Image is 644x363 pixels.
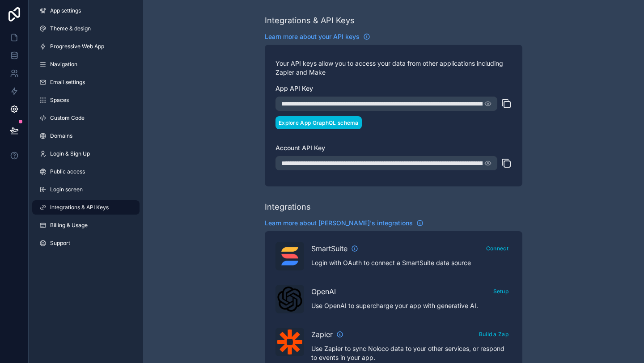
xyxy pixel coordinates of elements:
[265,32,360,41] span: Learn more about your API keys
[32,57,140,72] a: Navigation
[311,329,333,340] span: Zapier
[50,150,90,157] span: Login & Sign Up
[32,39,140,54] a: Progressive Web App
[490,285,512,298] button: Setup
[50,7,81,14] span: App settings
[32,165,140,179] a: Public access
[311,243,347,254] span: SmartSuite
[32,218,140,232] a: Billing & Usage
[50,43,104,50] span: Progressive Web App
[50,186,83,193] span: Login screen
[50,97,69,104] span: Spaces
[32,4,140,18] a: App settings
[32,236,140,250] a: Support
[483,243,512,252] a: Connect
[32,111,140,125] a: Custom Code
[265,219,424,228] a: Learn more about [PERSON_NAME]'s integrations
[32,93,140,107] a: Spaces
[277,329,302,355] img: Zapier
[311,258,512,267] p: Login with OAuth to connect a SmartSuite data source
[50,240,70,247] span: Support
[483,242,512,255] button: Connect
[275,118,362,127] a: Explore App GraphQL schema
[277,244,302,269] img: SmartSuite
[32,75,140,89] a: Email settings
[476,328,512,341] button: Build a Zap
[265,14,355,27] div: Integrations & API Keys
[50,132,72,139] span: Domains
[32,129,140,143] a: Domains
[50,168,85,175] span: Public access
[32,182,140,197] a: Login screen
[275,59,512,77] p: Your API keys allow you to access your data from other applications including Zapier and Make
[275,144,325,152] span: Account API Key
[32,21,140,36] a: Theme & design
[50,222,88,229] span: Billing & Usage
[311,301,512,310] p: Use OpenAI to supercharge your app with generative AI.
[50,79,85,86] span: Email settings
[490,286,512,295] a: Setup
[32,200,140,215] a: Integrations & API Keys
[50,25,91,32] span: Theme & design
[50,114,85,122] span: Custom Code
[265,32,370,41] a: Learn more about your API keys
[311,286,336,297] span: OpenAI
[275,84,313,92] span: App API Key
[32,147,140,161] a: Login & Sign Up
[476,329,512,338] a: Build a Zap
[50,61,77,68] span: Navigation
[50,204,109,211] span: Integrations & API Keys
[275,116,362,129] button: Explore App GraphQL schema
[311,344,512,362] p: Use Zapier to sync Noloco data to your other services, or respond to events in your app.
[265,201,311,213] div: Integrations
[265,219,413,228] span: Learn more about [PERSON_NAME]'s integrations
[277,287,302,312] img: OpenAI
